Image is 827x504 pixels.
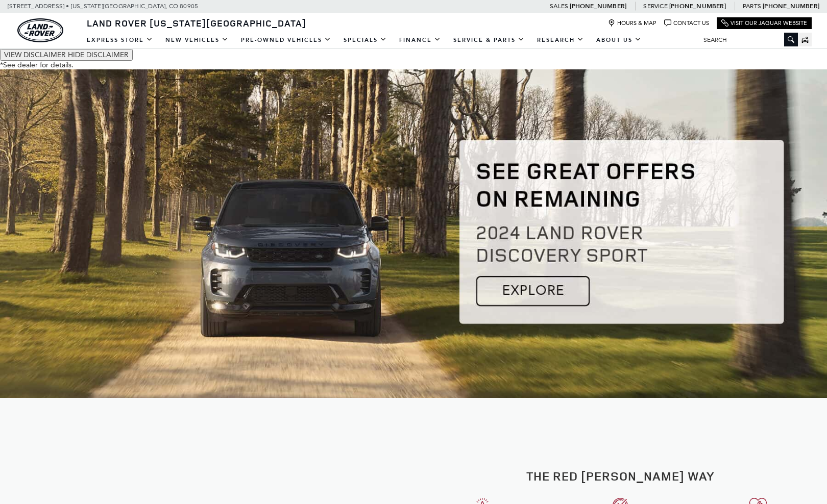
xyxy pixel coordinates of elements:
[570,2,626,10] a: [PHONE_NUMBER]
[743,3,761,10] span: Parts
[608,19,656,27] a: Hours & Map
[721,19,807,27] a: Visit Our Jaguar Website
[643,3,667,10] span: Service
[421,469,819,483] h2: The Red [PERSON_NAME] Way
[159,31,235,49] a: New Vehicles
[763,2,819,10] a: [PHONE_NUMBER]
[590,31,648,49] a: About Us
[669,2,726,10] a: [PHONE_NUMBER]
[235,31,337,49] a: Pre-Owned Vehicles
[4,51,66,59] span: VIEW DISCLAIMER
[8,3,198,10] a: [STREET_ADDRESS] • [US_STATE][GEOGRAPHIC_DATA], CO 80905
[68,51,129,59] span: HIDE DISCLAIMER
[81,17,312,29] a: Land Rover [US_STATE][GEOGRAPHIC_DATA]
[17,18,63,42] img: Land Rover
[81,31,648,49] nav: Main Navigation
[87,17,306,29] span: Land Rover [US_STATE][GEOGRAPHIC_DATA]
[550,3,568,10] span: Sales
[81,31,159,49] a: EXPRESS STORE
[531,31,590,49] a: Research
[17,18,63,42] a: land-rover
[447,31,531,49] a: Service & Parts
[696,34,798,46] input: Search
[337,31,393,49] a: Specials
[664,19,709,27] a: Contact Us
[393,31,447,49] a: Finance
